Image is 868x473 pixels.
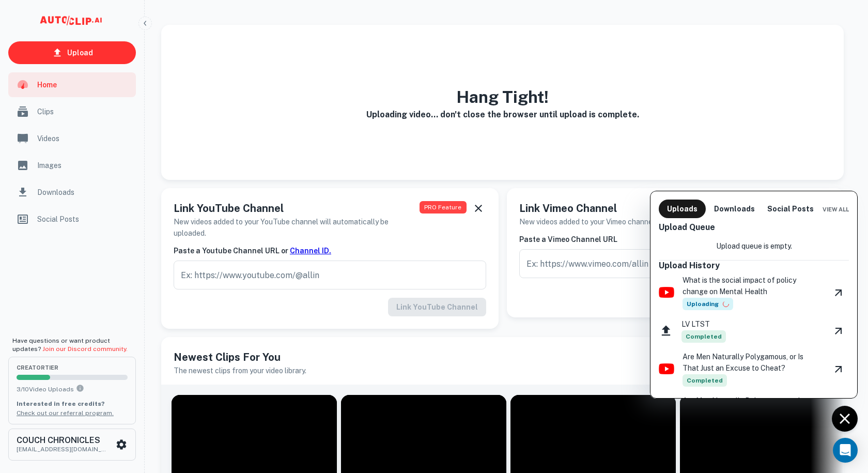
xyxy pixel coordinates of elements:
a: View Video [828,283,849,302]
h6: Upload Queue [659,222,849,232]
a: View All [823,204,849,213]
a: View Video [828,360,849,378]
span: Completed [683,374,727,387]
img: youtube-logo.png [659,287,674,298]
p: What is the social impact of policy change on Mental Health [683,274,820,297]
span: Completed [681,330,726,343]
a: View Video [828,322,849,340]
p: LV LTST [681,318,726,330]
img: youtube-logo.png [659,363,674,374]
h6: Upload History [659,261,849,270]
button: Social Posts [763,200,818,218]
span: Uploading [683,298,733,310]
p: Upload queue is empty. [716,240,792,252]
button: Downloads [710,200,759,218]
span: View All [823,206,849,212]
p: Are Men Naturally Polygamous, or Is That Just an Excuse to Cheat? [683,395,820,418]
p: Are Men Naturally Polygamous, or Is That Just an Excuse to Cheat? [683,351,820,374]
div: Open Intercom Messenger [833,438,858,463]
button: Uploads [659,200,706,218]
